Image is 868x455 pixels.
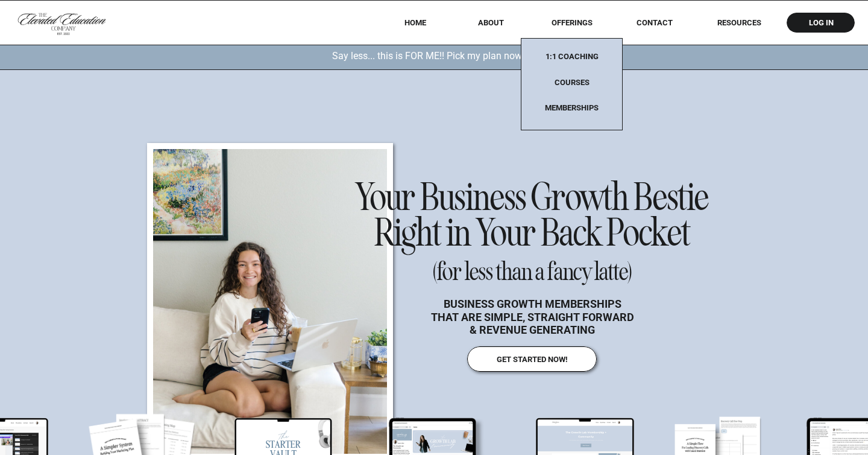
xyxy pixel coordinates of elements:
a: Courses [534,78,609,94]
a: Contact [628,18,681,27]
h1: Your Business Growth Bestie Right in Your Back Pocket [354,180,710,242]
a: Memberships [534,103,609,113]
p: business growth memberships that are simple, straight forward & revenue generating [430,297,635,335]
h2: (for less than a fancy latte) [409,259,655,288]
a: get started now! [483,355,581,363]
a: RESOURCES [700,18,778,27]
a: offerings [534,18,609,27]
a: About [470,18,512,27]
a: log in [797,18,844,27]
a: Say less... this is FOR ME!! Pick my plan now! → [298,50,570,64]
a: HOME [388,18,442,27]
a: 1:1 coaching [534,52,609,68]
